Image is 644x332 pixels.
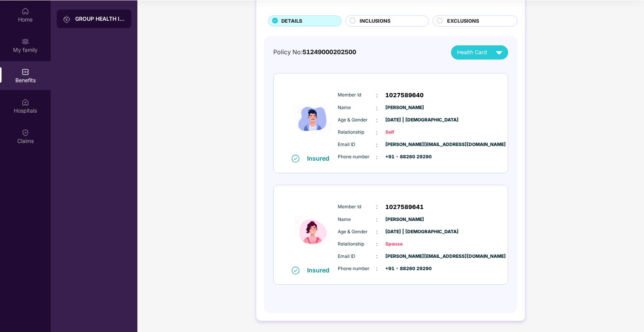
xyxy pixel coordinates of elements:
span: : [376,227,378,236]
span: : [376,116,378,124]
div: Insured [307,266,334,274]
span: +91 - 88260 29290 [385,153,424,161]
span: [PERSON_NAME][EMAIL_ADDRESS][DOMAIN_NAME] [385,253,424,260]
span: Phone number [338,153,376,161]
span: : [376,215,378,224]
span: DETAILS [281,17,302,25]
img: svg+xml;base64,PHN2ZyB3aWR0aD0iMjAiIGhlaWdodD0iMjAiIHZpZXdCb3g9IjAgMCAyMCAyMCIgZmlsbD0ibm9uZSIgeG... [21,38,29,45]
span: : [376,203,378,211]
span: Age & Gender [338,228,376,236]
button: Health Card [451,45,508,60]
div: Insured [307,154,334,162]
img: svg+xml;base64,PHN2ZyBpZD0iSG9tZSIgeG1sbnM9Imh0dHA6Ly93d3cudzMub3JnLzIwMDAvc3ZnIiB3aWR0aD0iMjAiIG... [21,7,29,15]
span: Member Id [338,203,376,211]
div: Policy No: [273,48,356,57]
span: Member Id [338,91,376,99]
span: Relationship [338,129,376,136]
img: svg+xml;base64,PHN2ZyB3aWR0aD0iMjAiIGhlaWdodD0iMjAiIHZpZXdCb3g9IjAgMCAyMCAyMCIgZmlsbD0ibm9uZSIgeG... [63,15,71,23]
img: icon [290,83,336,154]
span: [PERSON_NAME] [385,104,424,111]
span: Email ID [338,253,376,260]
img: svg+xml;base64,PHN2ZyBpZD0iSG9zcGl0YWxzIiB4bWxucz0iaHR0cDovL3d3dy53My5vcmcvMjAwMC9zdmciIHdpZHRoPS... [21,98,29,106]
span: : [376,91,378,100]
span: [DATE] | [DEMOGRAPHIC_DATA] [385,228,424,236]
span: 1027589641 [385,203,424,212]
span: : [376,240,378,248]
img: svg+xml;base64,PHN2ZyBpZD0iQmVuZWZpdHMiIHhtbG5zPSJodHRwOi8vd3d3LnczLm9yZy8yMDAwL3N2ZyIgd2lkdGg9Ij... [21,68,29,76]
span: : [376,128,378,137]
span: Name [338,104,376,111]
img: svg+xml;base64,PHN2ZyB4bWxucz0iaHR0cDovL3d3dy53My5vcmcvMjAwMC9zdmciIHdpZHRoPSIxNiIgaGVpZ2h0PSIxNi... [292,267,299,274]
span: 51249000202500 [302,48,356,56]
span: [PERSON_NAME][EMAIL_ADDRESS][DOMAIN_NAME] [385,141,424,148]
span: Name [338,216,376,223]
span: INCLUSIONS [360,17,390,25]
span: : [376,252,378,261]
span: EXCLUSIONS [447,17,479,25]
span: : [376,141,378,149]
span: Health Card [457,48,487,57]
img: svg+xml;base64,PHN2ZyB4bWxucz0iaHR0cDovL3d3dy53My5vcmcvMjAwMC9zdmciIHZpZXdCb3g9IjAgMCAyNCAyNCIgd2... [492,46,506,59]
span: Email ID [338,141,376,148]
div: GROUP HEALTH INSURANCE [75,15,125,23]
img: svg+xml;base64,PHN2ZyB4bWxucz0iaHR0cDovL3d3dy53My5vcmcvMjAwMC9zdmciIHdpZHRoPSIxNiIgaGVpZ2h0PSIxNi... [292,155,299,163]
span: [DATE] | [DEMOGRAPHIC_DATA] [385,116,424,124]
img: icon [290,195,336,266]
span: 1027589640 [385,91,424,100]
span: : [376,264,378,273]
span: Phone number [338,265,376,272]
img: svg+xml;base64,PHN2ZyBpZD0iQ2xhaW0iIHhtbG5zPSJodHRwOi8vd3d3LnczLm9yZy8yMDAwL3N2ZyIgd2lkdGg9IjIwIi... [21,129,29,136]
span: +91 - 88260 29290 [385,265,424,272]
span: Age & Gender [338,116,376,124]
span: [PERSON_NAME] [385,216,424,223]
span: Relationship [338,241,376,248]
span: Spouse [385,241,424,248]
span: : [376,153,378,161]
span: : [376,104,378,112]
span: Self [385,129,424,136]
